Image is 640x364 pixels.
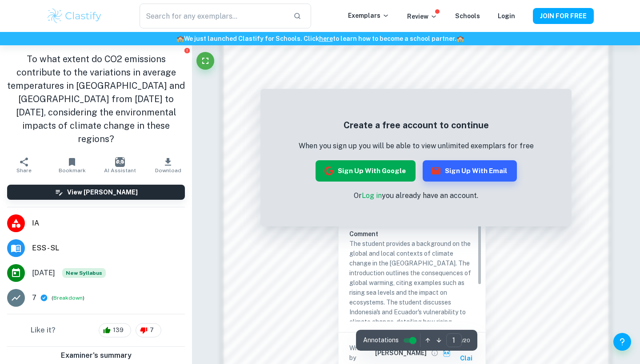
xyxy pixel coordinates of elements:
[498,12,515,20] a: Login
[32,243,185,253] span: ESS - SL
[59,167,86,174] span: Bookmark
[115,157,125,167] img: AI Assistant
[456,35,464,42] span: 🏫
[32,268,55,278] span: [DATE]
[108,326,128,335] span: 139
[533,8,594,24] button: JOIN FOR FREE
[455,12,480,20] a: Schools
[62,268,106,278] span: New Syllabus
[349,229,475,239] h6: Comment
[319,35,333,42] a: here
[52,294,84,302] span: ( )
[299,141,534,151] p: When you sign up you will be able to view unlimited exemplars for free
[4,350,188,361] h6: Examiner's summary
[428,347,441,359] button: View full profile
[145,326,159,335] span: 7
[362,191,382,200] a: Log in
[2,34,638,44] h6: We just launched Clastify for Schools. Click to learn how to become a school partner.
[462,336,470,344] span: / 20
[299,190,534,201] p: Or you already have an account.
[136,323,161,337] div: 7
[32,293,36,303] p: 7
[613,333,631,351] button: Help and Feedback
[99,323,131,337] div: 139
[46,7,103,25] img: Clastify logo
[363,336,399,345] span: Annotations
[407,12,437,21] p: Review
[348,11,389,20] p: Exemplars
[140,4,286,28] input: Search for any exemplars...
[48,153,96,178] button: Bookmark
[443,349,451,357] img: clai.svg
[176,35,184,42] span: 🏫
[316,160,416,182] button: Sign up with Google
[67,187,138,197] h6: View [PERSON_NAME]
[104,167,136,174] span: AI Assistant
[299,119,534,132] h5: Create a free account to continue
[96,153,144,178] button: AI Assistant
[7,185,185,200] button: View [PERSON_NAME]
[155,167,181,174] span: Download
[53,294,83,302] button: Breakdown
[184,47,190,54] button: Report issue
[375,348,427,358] h6: [PERSON_NAME]
[7,52,185,146] h1: To what extent do CO2 emissions contribute to the variations in average temperatures in [GEOGRAPH...
[32,218,185,229] span: IA
[144,153,192,178] button: Download
[16,167,32,174] span: Share
[423,160,517,182] button: Sign up with Email
[196,52,214,70] button: Fullscreen
[62,268,106,278] div: Starting from the May 2026 session, the ESS IA requirements have changed. We created this exempla...
[349,343,373,363] p: Written by
[31,325,56,336] h6: Like it?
